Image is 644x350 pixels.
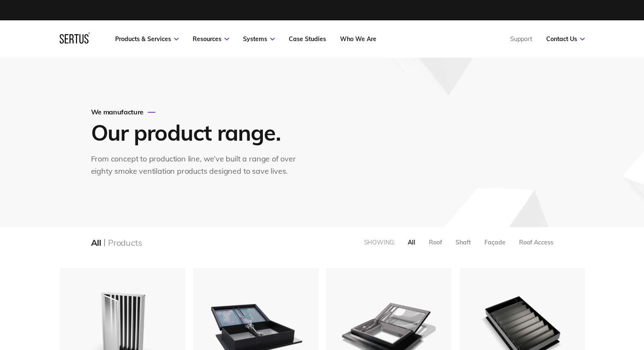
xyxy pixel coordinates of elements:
a: Contact Us [546,35,585,43]
a: Case Studies [289,35,326,43]
h1: Our product range. [91,119,303,146]
div: Roof Access [519,239,553,246]
div: From concept to production line, we’ve built a range of over eighty smoke ventilation products de... [91,153,305,178]
div: All [408,239,415,246]
a: Resources [193,35,229,43]
a: Products & Services [115,35,179,43]
div: We manufacture [91,108,305,116]
div: Products [108,237,142,248]
div: Showing: [364,239,395,246]
a: Systems [243,35,275,43]
a: Who We Are [340,35,376,43]
div: Roof [429,239,442,246]
div: All [91,237,101,248]
a: Support [510,35,532,43]
div: Façade [484,239,506,246]
div: Shaft [456,239,471,246]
